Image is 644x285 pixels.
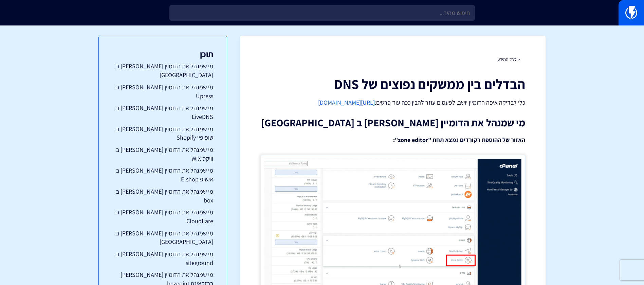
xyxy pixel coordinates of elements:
[112,145,213,163] a: מי שמנהל את הדומיין [PERSON_NAME] ב וויקס WIX
[393,136,525,144] strong: האזור של ההוספת רקורדים נמצא תחת "zone editor":
[112,250,213,267] a: מי שמנהל את הדומיין [PERSON_NAME] ב siteground
[112,125,213,142] a: מי שמנהל את הדומיין [PERSON_NAME] ב שופיפיי Shopify
[497,56,520,63] a: < לכל המידע
[112,83,213,100] a: מי שמנהל את הדומיין [PERSON_NAME] ב Upress
[260,117,525,128] h2: מי שמנהל את הדומיין [PERSON_NAME] ב [GEOGRAPHIC_DATA]
[112,229,213,246] a: מי שמנהל את הדומיין [PERSON_NAME] ב [GEOGRAPHIC_DATA]
[169,5,475,21] input: חיפוש מהיר...
[112,62,213,79] a: מי שמנהל את הדומיין [PERSON_NAME] ב [GEOGRAPHIC_DATA]
[112,208,213,225] a: מי שמנהל את הדומיין [PERSON_NAME] ב Cloudflare
[112,187,213,204] a: מי שמנהל את הדומיין [PERSON_NAME] ב box
[260,76,525,91] h1: הבדלים בין ממשקים נפוצים של DNS
[112,50,213,58] h3: תוכן
[260,98,525,107] p: כלי לבדיקה איפה הדומיין יושב, לפעמים עוזר להבין ככה עוד פרטים:
[112,104,213,121] a: מי שמנהל את הדומיין [PERSON_NAME] ב LiveDNS
[112,166,213,183] a: מי שמנהל את הדומיין [PERSON_NAME] ב אישופ E-shop
[318,99,375,106] a: [URL][DOMAIN_NAME]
